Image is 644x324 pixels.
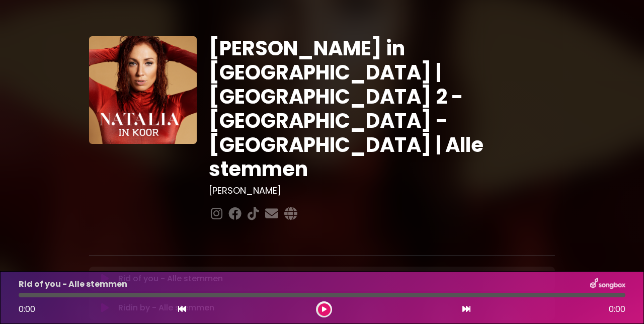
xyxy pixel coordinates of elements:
span: 0:00 [609,303,625,315]
h1: [PERSON_NAME] in [GEOGRAPHIC_DATA] | [GEOGRAPHIC_DATA] 2 - [GEOGRAPHIC_DATA] - [GEOGRAPHIC_DATA] ... [209,36,555,181]
h3: [PERSON_NAME] [209,185,555,196]
img: songbox-logo-white.png [590,278,625,291]
img: YTVS25JmS9CLUqXqkEhs [89,36,197,144]
span: 0:00 [19,303,35,315]
p: Rid of you - Alle stemmen [19,278,127,290]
